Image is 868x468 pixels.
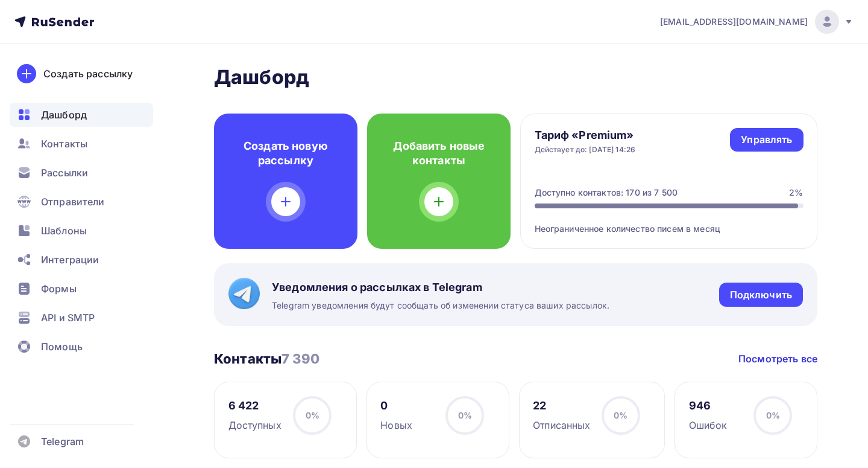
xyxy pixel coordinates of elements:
div: 946 [689,399,728,413]
a: Контакты [10,132,153,156]
a: Управлять [730,128,803,152]
h2: Дашборд [214,65,817,89]
span: Уведомления о рассылках в Telegram [272,280,609,295]
div: Неограниченное количество писем в месяц [535,208,804,235]
h3: Контакты [214,350,319,367]
span: Telegram уведомления будут сообщать об изменении статуса ваших рассылок. [272,300,609,312]
a: Дашборд [10,103,153,127]
span: Отправители [41,194,105,209]
div: Новых [380,418,412,432]
div: 0 [380,399,412,413]
span: Telegram [41,434,84,449]
div: Ошибок [689,418,728,432]
div: Отписанных [533,418,590,432]
span: Интеграции [41,252,99,267]
div: Подключить [730,288,792,302]
div: Управлять [741,133,792,147]
div: 2% [789,187,803,199]
div: Действует до: [DATE] 14:26 [535,145,636,155]
a: [EMAIL_ADDRESS][DOMAIN_NAME] [660,10,854,34]
span: 0% [614,410,627,420]
h4: Добавить новые контакты [386,139,491,168]
span: Рассылки [41,165,88,180]
div: Доступно контактов: 170 из 7 500 [535,187,678,199]
span: [EMAIL_ADDRESS][DOMAIN_NAME] [660,16,808,28]
div: 22 [533,399,590,413]
a: Посмотреть все [738,351,817,366]
h4: Создать новую рассылку [233,139,338,168]
span: Дашборд [41,107,87,122]
span: Помощь [41,339,83,354]
div: Доступных [228,418,281,432]
a: Отправители [10,190,153,214]
div: Создать рассылку [43,66,133,81]
span: Контакты [41,136,87,151]
span: API и SMTP [41,310,95,325]
span: 0% [766,410,780,420]
a: Шаблоны [10,219,153,243]
span: 0% [458,410,472,420]
h4: Тариф «Premium» [535,128,636,143]
span: Формы [41,281,77,296]
span: Шаблоны [41,223,87,238]
a: Формы [10,277,153,301]
span: 7 390 [281,351,319,367]
a: Рассылки [10,161,153,185]
span: 0% [306,410,319,420]
div: 6 422 [228,399,281,413]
